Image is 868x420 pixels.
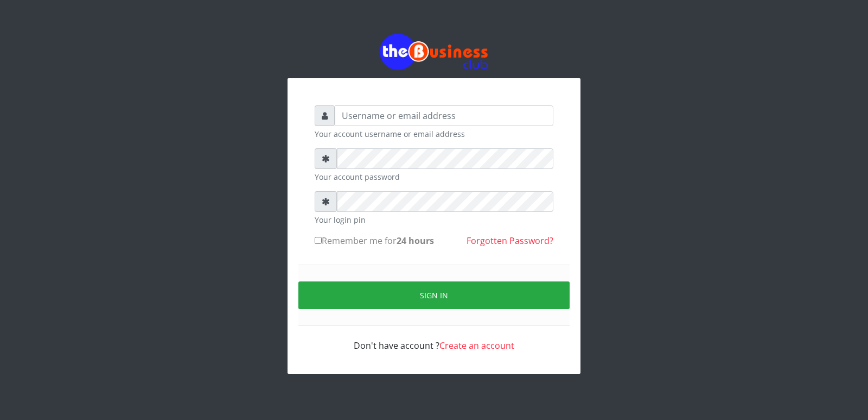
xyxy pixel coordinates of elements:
[315,237,322,244] input: Remember me for24 hours
[315,234,434,247] label: Remember me for
[397,235,434,247] b: 24 hours
[335,105,553,126] input: Username or email address
[315,214,553,225] small: Your login pin
[315,326,553,352] div: Don't have account ?
[298,281,570,309] button: Sign in
[315,171,553,183] small: Your account password
[439,340,514,352] a: Create an account
[315,128,553,140] small: Your account username or email address
[467,235,553,247] a: Forgotten Password?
